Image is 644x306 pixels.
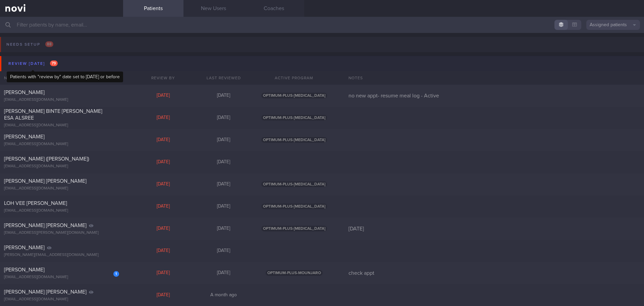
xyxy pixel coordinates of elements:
[133,226,194,232] div: [DATE]
[261,137,327,143] span: OPTIMUM-PLUS-[MEDICAL_DATA]
[4,156,89,162] span: [PERSON_NAME] ([PERSON_NAME])
[4,164,119,169] div: [EMAIL_ADDRESS][DOMAIN_NAME]
[4,223,87,228] span: [PERSON_NAME] [PERSON_NAME]
[194,292,254,298] div: A month ago
[5,40,55,49] div: Needs setup
[261,226,327,231] span: OPTIMUM-PLUS-[MEDICAL_DATA]
[133,248,194,254] div: [DATE]
[194,226,254,232] div: [DATE]
[4,97,119,102] div: [EMAIL_ADDRESS][DOMAIN_NAME]
[261,181,327,187] span: OPTIMUM-PLUS-[MEDICAL_DATA]
[4,253,119,258] div: [PERSON_NAME][EMAIL_ADDRESS][DOMAIN_NAME]
[194,248,254,254] div: [DATE]
[194,137,254,143] div: [DATE]
[586,20,640,30] button: Assigned patients
[4,297,119,302] div: [EMAIL_ADDRESS][DOMAIN_NAME]
[194,204,254,210] div: [DATE]
[4,275,119,280] div: [EMAIL_ADDRESS][DOMAIN_NAME]
[266,270,323,276] span: OPTIMUM-PLUS-MOUNJARO
[261,115,327,121] span: OPTIMUM-PLUS-[MEDICAL_DATA]
[4,201,67,206] span: LOH VEE [PERSON_NAME]
[133,204,194,210] div: [DATE]
[344,270,644,276] div: check appt
[194,270,254,276] div: [DATE]
[7,59,59,68] div: Review [DATE]
[133,270,194,276] div: [DATE]
[261,204,327,209] span: OPTIMUM-PLUS-[MEDICAL_DATA]
[344,92,644,99] div: no new appt- resume meal log - Active
[50,60,58,66] span: 79
[4,230,119,235] div: [EMAIL_ADDRESS][PERSON_NAME][DOMAIN_NAME]
[133,115,194,121] div: [DATE]
[4,245,45,250] span: [PERSON_NAME]
[344,225,644,232] div: [DATE]
[254,71,334,85] div: Active Program
[261,93,327,98] span: OPTIMUM-PLUS-[MEDICAL_DATA]
[133,181,194,187] div: [DATE]
[4,289,87,295] span: [PERSON_NAME] [PERSON_NAME]
[133,159,194,165] div: [DATE]
[194,181,254,187] div: [DATE]
[4,123,119,128] div: [EMAIL_ADDRESS][DOMAIN_NAME]
[4,142,119,147] div: [EMAIL_ADDRESS][DOMAIN_NAME]
[194,159,254,165] div: [DATE]
[133,93,194,99] div: [DATE]
[194,115,254,121] div: [DATE]
[4,90,45,95] span: [PERSON_NAME]
[194,71,254,85] div: Last Reviewed
[4,267,45,272] span: [PERSON_NAME]
[113,271,119,277] div: 1
[133,292,194,298] div: [DATE]
[96,71,123,85] div: Chats
[4,208,119,213] div: [EMAIL_ADDRESS][DOMAIN_NAME]
[194,93,254,99] div: [DATE]
[133,137,194,143] div: [DATE]
[4,186,119,191] div: [EMAIL_ADDRESS][DOMAIN_NAME]
[344,71,644,85] div: Notes
[4,134,45,139] span: [PERSON_NAME]
[4,108,102,121] span: [PERSON_NAME] BINTE [PERSON_NAME] ESA ALSREE
[45,41,53,47] span: 88
[133,71,194,85] div: Review By
[4,178,87,184] span: [PERSON_NAME] [PERSON_NAME]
